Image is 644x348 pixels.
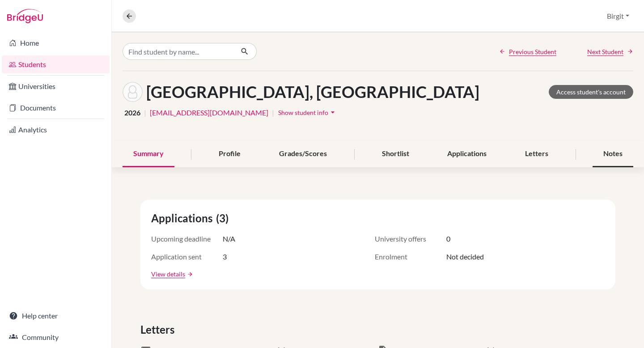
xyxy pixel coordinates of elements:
[268,141,338,167] div: Grades/Scores
[151,251,223,262] span: Application sent
[151,269,185,279] a: View details
[185,271,193,277] a: arrow_forward
[208,141,251,167] div: Profile
[272,107,274,118] span: |
[328,108,337,117] i: arrow_drop_down
[375,251,446,262] span: Enrolment
[2,307,110,325] a: Help center
[371,141,420,167] div: Shortlist
[151,233,223,244] span: Upcoming deadline
[223,251,227,262] span: 3
[2,328,110,346] a: Community
[150,107,268,118] a: [EMAIL_ADDRESS][DOMAIN_NAME]
[587,47,623,56] span: Next Student
[7,9,43,23] img: Bridge-U
[446,233,450,244] span: 0
[593,141,633,167] div: Notes
[2,77,110,95] a: Universities
[144,107,146,118] span: |
[436,141,497,167] div: Applications
[509,47,556,56] span: Previous Student
[514,141,559,167] div: Letters
[123,82,143,102] img: Carolina Ferrara's avatar
[2,121,110,139] a: Analytics
[446,251,484,262] span: Not decided
[2,99,110,117] a: Documents
[151,210,216,226] span: Applications
[124,107,140,118] span: 2026
[375,233,446,244] span: University offers
[146,82,479,102] h1: [GEOGRAPHIC_DATA], [GEOGRAPHIC_DATA]
[223,233,235,244] span: N/A
[216,210,232,226] span: (3)
[587,47,633,56] a: Next Student
[499,47,556,56] a: Previous Student
[278,106,338,119] button: Show student infoarrow_drop_down
[140,322,178,338] span: Letters
[278,109,328,116] span: Show student info
[603,8,633,25] button: Birgit
[123,141,174,167] div: Summary
[123,43,233,60] input: Find student by name...
[549,85,633,99] a: Access student's account
[2,34,110,52] a: Home
[2,55,110,73] a: Students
